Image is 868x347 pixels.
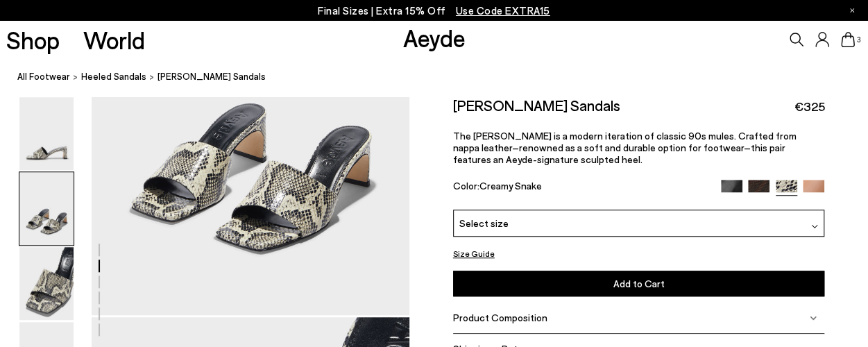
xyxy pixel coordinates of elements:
img: svg%3E [811,222,818,229]
span: Navigate to /collections/ss25-final-sizes [456,4,550,17]
a: Heeled Sandals [81,69,146,84]
h2: [PERSON_NAME] Sandals [453,96,620,114]
span: [PERSON_NAME] Sandals [158,69,266,84]
p: Final Sizes | Extra 15% Off [318,2,550,19]
a: Aeyde [403,23,466,52]
img: Jeanie Leather Sandals - Image 3 [19,247,74,320]
span: €325 [794,98,824,115]
span: 3 [855,36,862,44]
span: Add to Cart [613,278,665,289]
img: Jeanie Leather Sandals - Image 1 [19,97,74,170]
a: Shop [6,28,60,52]
span: Select size [459,216,509,230]
button: Size Guide [453,245,495,262]
a: World [83,28,145,52]
a: All Footwear [17,69,70,84]
span: Product Composition [453,312,547,323]
button: Add to Cart [453,271,825,296]
div: Color: [453,179,709,195]
img: Jeanie Leather Sandals - Image 2 [19,172,74,245]
span: The [PERSON_NAME] is a modern iteration of classic 90s mules. Crafted from nappa leather–renowned... [453,130,797,165]
span: Heeled Sandals [81,71,146,82]
a: 3 [841,32,855,47]
nav: breadcrumb [17,58,868,96]
img: svg%3E [810,314,817,321]
span: Creamy Snake [479,179,542,191]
